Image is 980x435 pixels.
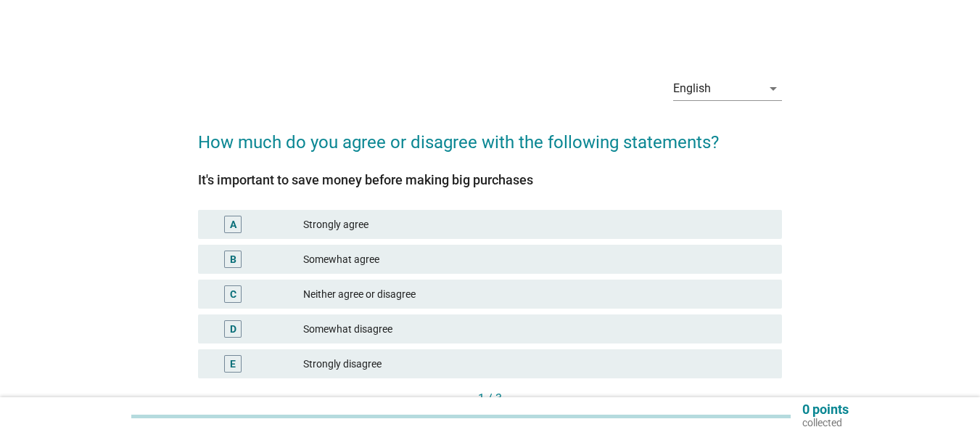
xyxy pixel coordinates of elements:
[303,285,770,303] div: Neither agree or disagree
[765,80,782,97] i: arrow_drop_down
[673,82,711,95] div: English
[303,251,770,268] div: Somewhat agree
[230,287,236,302] div: C
[303,216,770,233] div: Strongly agree
[230,252,236,267] div: B
[198,115,782,155] h2: How much do you agree or disagree with the following statements?
[198,390,782,407] div: 1 / 3
[802,403,849,416] p: 0 points
[198,170,782,190] div: It's important to save money before making big purchases
[303,320,770,338] div: Somewhat disagree
[230,357,236,372] div: E
[230,322,236,337] div: D
[303,355,770,373] div: Strongly disagree
[230,217,236,232] div: A
[802,416,849,429] p: collected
